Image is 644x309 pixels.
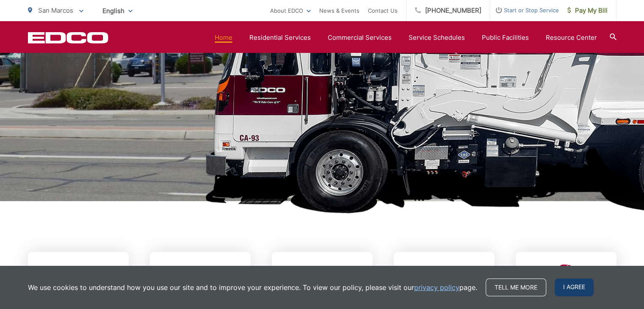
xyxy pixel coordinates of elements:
[546,33,597,43] a: Resource Center
[328,33,392,43] a: Commercial Services
[409,33,465,43] a: Service Schedules
[270,6,311,16] a: About EDCO
[38,6,73,14] span: San Marcos
[96,3,139,18] span: English
[319,6,359,16] a: News & Events
[414,282,459,292] a: privacy policy
[28,32,108,44] a: EDCD logo. Return to the homepage.
[555,279,594,296] span: I agree
[249,33,311,43] a: Residential Services
[567,6,608,16] span: Pay My Bill
[486,279,546,296] a: Tell me more
[368,6,398,16] a: Contact Us
[28,282,477,292] p: We use cookies to understand how you use our site and to improve your experience. To view our pol...
[482,33,529,43] a: Public Facilities
[215,33,232,43] a: Home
